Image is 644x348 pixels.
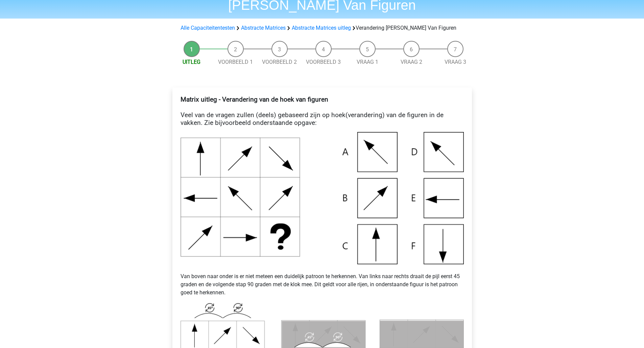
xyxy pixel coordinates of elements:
[241,25,286,31] a: Abstracte Matrices
[178,24,467,32] div: Verandering [PERSON_NAME] Van Figuren
[183,59,200,65] a: Uitleg
[357,59,378,65] a: Vraag 1
[181,132,464,264] img: Voorbeeld5.png
[181,96,328,103] b: Matrix uitleg - Verandering van de hoek van figuren
[181,96,464,127] h4: Veel van de vragen zullen (deels) gebaseerd zijn op hoek(verandering) van de figuren in de vakken...
[401,59,422,65] a: Vraag 2
[181,25,235,31] a: Alle Capaciteitentesten
[262,59,297,65] a: Voorbeeld 2
[292,25,351,31] a: Abstracte Matrices uitleg
[306,59,341,65] a: Voorbeeld 3
[181,264,464,297] p: Van boven naar onder is er niet meteen een duidelijk patroon te herkennen. Van links naar rechts ...
[218,59,253,65] a: Voorbeeld 1
[445,59,466,65] a: Vraag 3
